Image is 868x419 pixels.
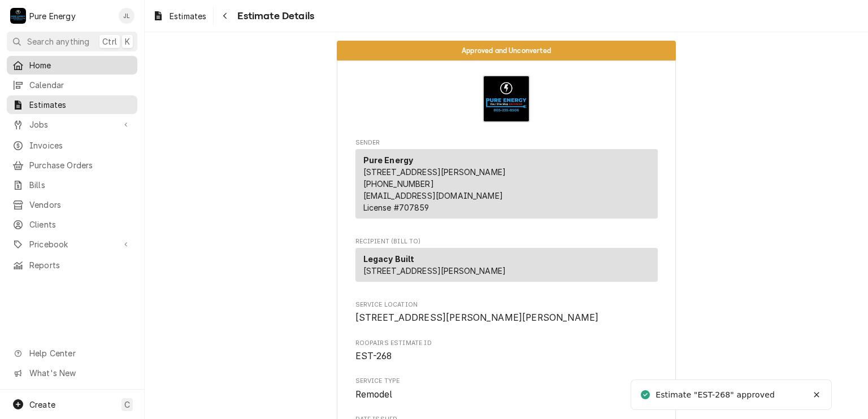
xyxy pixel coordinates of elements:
a: Go to Jobs [7,115,137,134]
div: P [10,8,26,24]
span: License # 707859 [363,203,429,212]
span: Service Location [355,311,658,325]
div: Estimate Recipient [355,237,658,287]
button: Search anythingCtrlK [7,32,137,51]
a: Invoices [7,136,137,155]
a: Go to What's New [7,364,137,382]
span: Clients [29,219,132,230]
span: Invoices [29,139,132,151]
div: Sender [355,149,658,223]
span: Ctrl [102,36,117,47]
span: Search anything [27,36,89,47]
div: Service Type [355,377,658,401]
span: Help Center [29,347,131,359]
span: Roopairs Estimate ID [355,339,658,348]
div: Service Location [355,300,658,325]
span: Service Location [355,300,658,309]
div: Roopairs Estimate ID [355,339,658,363]
a: Go to Help Center [7,344,137,363]
span: [STREET_ADDRESS][PERSON_NAME] [363,167,506,177]
span: Recipient (Bill To) [355,237,658,246]
a: Home [7,56,137,75]
span: Pricebook [29,238,115,250]
span: Create [29,400,55,409]
span: C [124,399,130,411]
span: Estimate Details [234,8,314,24]
span: Approved and Unconverted [462,47,551,54]
a: Vendors [7,195,137,214]
a: [PHONE_NUMBER] [363,179,434,189]
a: Go to Pricebook [7,235,137,254]
span: Service Type [355,388,658,401]
a: Clients [7,215,137,234]
a: Bills [7,176,137,194]
span: Service Type [355,377,658,386]
div: Sender [355,149,658,219]
button: Navigate back [216,7,234,25]
span: [STREET_ADDRESS][PERSON_NAME] [363,266,506,276]
span: Estimates [170,10,206,22]
img: Logo [483,75,530,123]
a: Calendar [7,76,137,94]
span: Bills [29,179,132,191]
div: Recipient (Bill To) [355,248,658,282]
span: Jobs [29,119,115,130]
span: Home [29,59,132,71]
span: Remodel [355,389,393,400]
div: Status [337,41,676,60]
div: JL [119,8,134,24]
div: Pure Energy's Avatar [10,8,26,24]
div: Estimate Sender [355,138,658,224]
div: Estimate "EST-268" approved [656,389,776,401]
a: Purchase Orders [7,156,137,174]
a: [EMAIL_ADDRESS][DOMAIN_NAME] [363,191,503,200]
a: Estimates [148,7,211,25]
span: Roopairs Estimate ID [355,350,658,363]
a: Reports [7,256,137,274]
span: Vendors [29,199,132,211]
strong: Legacy Built [363,254,415,264]
span: [STREET_ADDRESS][PERSON_NAME][PERSON_NAME] [355,312,599,323]
a: Estimates [7,95,137,114]
span: Reports [29,259,132,271]
span: Sender [355,138,658,147]
span: EST-268 [355,351,392,361]
span: What's New [29,367,131,379]
span: Estimates [29,99,132,111]
span: K [125,36,130,47]
div: Pure Energy [29,10,76,22]
span: Purchase Orders [29,159,132,171]
div: Recipient (Bill To) [355,248,658,286]
strong: Pure Energy [363,155,414,165]
span: Calendar [29,79,132,91]
div: James Linnenkamp's Avatar [119,8,134,24]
